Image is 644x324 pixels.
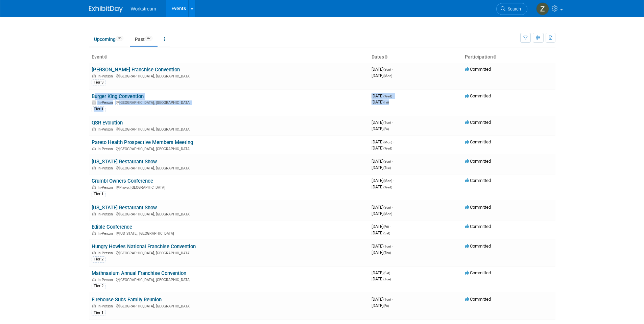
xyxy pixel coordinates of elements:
span: [DATE] [372,67,393,72]
span: (Fri) [383,304,389,308]
span: - [393,93,394,98]
span: - [392,159,393,164]
a: Mathnasium Annual Franchise Convention [92,270,186,276]
span: (Fri) [383,127,389,131]
div: [GEOGRAPHIC_DATA], [GEOGRAPHIC_DATA] [92,277,366,282]
a: [US_STATE] Restaurant Show [92,205,157,211]
span: In-Person [98,304,115,308]
span: (Tue) [383,166,391,170]
span: In-Person [98,74,115,78]
div: [GEOGRAPHIC_DATA], [GEOGRAPHIC_DATA] [92,126,366,132]
span: - [392,244,393,249]
th: Event [89,51,369,63]
a: Edible Conference [92,224,132,230]
img: ExhibitDay [89,6,123,13]
img: In-Person Event [92,100,96,104]
span: [DATE] [372,93,394,98]
span: 47 [145,36,152,41]
span: [DATE] [372,73,392,78]
img: In-Person Event [92,147,96,150]
span: In-Person [98,231,115,236]
div: Tier 1 [92,191,105,197]
a: Sort by Event Name [104,54,107,60]
a: Firehouse Subs Family Reunion [92,297,162,303]
img: In-Person Event [92,304,96,307]
span: [DATE] [372,211,392,216]
span: In-Person [98,147,115,151]
div: Tier 1 [92,310,105,316]
span: (Fri) [383,100,389,104]
span: (Tue) [383,277,391,281]
img: In-Person Event [92,212,96,215]
span: Committed [465,159,491,164]
span: (Mon) [383,212,392,216]
img: In-Person Event [92,166,96,169]
span: Committed [465,120,491,125]
span: Search [505,6,521,11]
span: [DATE] [372,126,389,131]
span: (Fri) [383,225,389,229]
span: Committed [465,139,491,144]
span: Committed [465,224,491,229]
span: [DATE] [372,184,392,189]
span: In-Person [98,212,115,216]
span: (Sat) [383,271,390,275]
img: In-Person Event [92,251,96,254]
span: In-Person [98,278,115,282]
span: (Mon) [383,74,392,78]
span: In-Person [98,185,115,190]
div: [GEOGRAPHIC_DATA], [GEOGRAPHIC_DATA] [92,99,366,105]
span: [DATE] [372,178,394,183]
span: [DATE] [372,276,391,281]
span: [DATE] [372,270,392,275]
a: [PERSON_NAME] Franchise Convention [92,67,180,73]
span: [DATE] [372,230,390,235]
span: Committed [465,178,491,183]
span: [DATE] [372,99,389,105]
a: Pareto Health Prospective Members Meeting [92,139,193,145]
span: (Thu) [383,251,391,255]
span: Workstream [131,6,156,11]
span: Committed [465,93,491,98]
th: Participation [462,51,555,63]
span: (Tue) [383,298,391,301]
div: [GEOGRAPHIC_DATA], [GEOGRAPHIC_DATA] [92,211,366,216]
span: [DATE] [372,303,389,308]
div: [GEOGRAPHIC_DATA], [GEOGRAPHIC_DATA] [92,250,366,255]
span: In-Person [98,251,115,255]
div: Tier 1 [92,106,105,112]
span: (Mon) [383,140,392,144]
span: [DATE] [372,250,391,255]
span: In-Person [98,166,115,170]
img: In-Person Event [92,127,96,131]
span: 35 [116,36,123,41]
a: Sort by Start Date [384,54,387,60]
img: In-Person Event [92,185,96,189]
div: Tier 2 [92,283,105,289]
span: [DATE] [372,244,393,249]
span: (Sat) [383,231,390,235]
span: Committed [465,244,491,249]
span: - [392,205,393,210]
img: In-Person Event [92,74,96,77]
div: [GEOGRAPHIC_DATA], [GEOGRAPHIC_DATA] [92,303,366,308]
a: Upcoming35 [89,33,128,46]
span: (Wed) [383,94,392,98]
span: [DATE] [372,120,393,125]
img: In-Person Event [92,231,96,235]
span: In-Person [98,127,115,132]
a: Hungry Howies National Franchise Convention [92,244,196,250]
span: [DATE] [372,165,391,170]
div: Tier 3 [92,79,105,86]
span: Committed [465,270,491,275]
a: Burger King Convention [92,93,144,99]
span: - [392,297,393,302]
div: [GEOGRAPHIC_DATA], [GEOGRAPHIC_DATA] [92,146,366,151]
span: - [390,224,391,229]
span: - [392,67,393,72]
span: Committed [465,205,491,210]
a: QSR Evolution [92,120,123,126]
span: - [393,178,394,183]
span: (Mon) [383,179,392,183]
span: (Tue) [383,121,391,124]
